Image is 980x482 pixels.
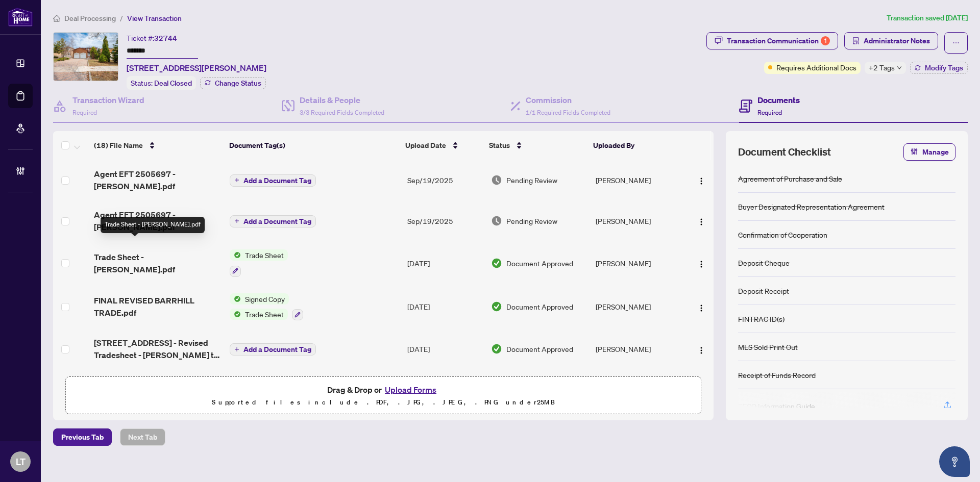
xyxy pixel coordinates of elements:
[230,174,316,187] button: Add a Document Tag
[215,80,261,87] span: Change Status
[241,249,288,261] span: Trade Sheet
[693,213,709,229] button: Logo
[94,168,222,192] span: Agent EFT 2505697 - [PERSON_NAME].pdf
[526,109,610,116] span: 1/1 Required Fields Completed
[72,94,144,106] h4: Transaction Wizard
[230,173,316,187] button: Add a Document Tag
[403,241,487,285] td: [DATE]
[887,12,968,24] article: Transaction saved [DATE]
[94,140,143,151] span: (18) File Name
[403,160,487,200] td: Sep/19/2025
[382,383,439,396] button: Upload Forms
[94,209,222,233] span: Agent EFT 2505697 - [PERSON_NAME].pdf
[72,109,97,116] span: Required
[922,144,949,160] span: Manage
[706,32,838,49] button: Transaction Communication1
[230,309,241,320] img: Status Icon
[491,258,502,269] img: Document Status
[243,346,311,353] span: Add a Document Tag
[897,65,902,70] span: down
[94,337,222,361] span: [STREET_ADDRESS] - Revised Tradesheet - [PERSON_NAME] to review.pdf
[738,313,785,324] div: FINTRAC ID(s)
[852,37,860,44] span: solution
[697,218,705,226] img: Logo
[403,285,487,329] td: [DATE]
[869,62,895,73] span: +2 Tags
[697,304,705,312] img: Logo
[697,346,705,354] img: Logo
[592,369,684,413] td: [PERSON_NAME]
[776,62,856,73] span: Requires Additional Docs
[592,241,684,285] td: [PERSON_NAME]
[693,172,709,188] button: Logo
[127,32,177,44] div: Ticket #:
[403,369,487,413] td: [DATE]
[230,249,288,277] button: Status IconTrade Sheet
[738,369,816,380] div: Receipt of Funds Record
[506,301,573,312] span: Document Approved
[154,79,192,88] span: Deal Closed
[491,174,502,186] img: Document Status
[66,377,701,415] span: Drag & Drop orUpload FormsSupported files include .PDF, .JPG, .JPEG, .PNG under25MB
[738,257,790,268] div: Deposit Cheque
[589,131,681,160] th: Uploaded By
[120,428,165,446] button: Next Tab
[403,200,487,241] td: Sep/19/2025
[230,342,316,356] button: Add a Document Tag
[72,396,695,409] p: Supported files include .PDF, .JPG, .JPEG, .PNG under 25 MB
[403,328,487,369] td: [DATE]
[154,34,177,43] span: 32744
[243,177,311,184] span: Add a Document Tag
[489,140,510,151] span: Status
[127,76,196,90] div: Status:
[230,249,241,261] img: Status Icon
[738,173,842,184] div: Agreement of Purchase and Sale
[241,309,288,320] span: Trade Sheet
[491,215,502,226] img: Document Status
[53,428,112,446] button: Previous Tab
[592,160,684,200] td: [PERSON_NAME]
[592,200,684,241] td: [PERSON_NAME]
[925,64,963,71] span: Modify Tags
[864,33,930,49] span: Administrator Notes
[821,36,830,45] div: 1
[234,347,239,352] span: plus
[90,131,225,160] th: (18) File Name
[952,39,960,46] span: ellipsis
[230,214,316,227] button: Add a Document Tag
[491,343,502,354] img: Document Status
[94,251,222,275] span: Trade Sheet - [PERSON_NAME].pdf
[61,429,104,445] span: Previous Tab
[738,201,885,212] div: Buyer Designated Representation Agreement
[120,12,123,24] li: /
[693,341,709,357] button: Logo
[844,32,938,49] button: Administrator Notes
[243,218,311,225] span: Add a Document Tag
[225,131,401,160] th: Document Tag(s)
[127,14,182,23] span: View Transaction
[485,131,589,160] th: Status
[230,215,316,227] button: Add a Document Tag
[506,343,573,354] span: Document Approved
[697,260,705,268] img: Logo
[401,131,485,160] th: Upload Date
[910,62,968,74] button: Modify Tags
[757,109,782,116] span: Required
[94,294,222,319] span: FINAL REVISED BARRHILL TRADE.pdf
[230,343,316,356] button: Add a Document Tag
[738,285,789,296] div: Deposit Receipt
[200,77,266,89] button: Change Status
[506,174,557,186] span: Pending Review
[127,62,266,74] span: [STREET_ADDRESS][PERSON_NAME]
[738,341,798,352] div: MLS Sold Print Out
[738,229,827,240] div: Confirmation of Cooperation
[405,140,446,151] span: Upload Date
[327,383,439,396] span: Drag & Drop or
[16,454,26,469] span: LT
[53,15,60,22] span: home
[300,109,384,116] span: 3/3 Required Fields Completed
[101,217,205,233] div: Trade Sheet - [PERSON_NAME].pdf
[697,177,705,185] img: Logo
[693,255,709,271] button: Logo
[300,94,384,106] h4: Details & People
